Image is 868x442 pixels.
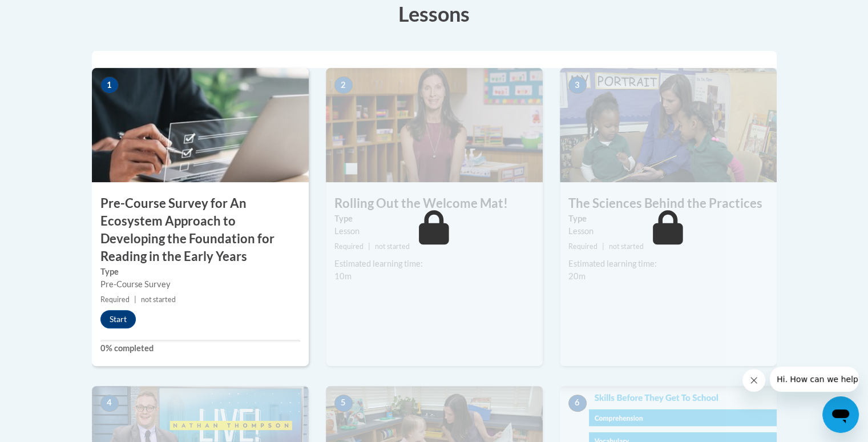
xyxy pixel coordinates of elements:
iframe: Button to launch messaging window [822,396,859,433]
span: | [368,242,370,251]
img: Course Image [326,68,543,182]
span: 2 [334,77,353,94]
div: Lesson [568,225,768,238]
span: | [134,295,136,304]
label: Type [568,212,768,225]
label: Type [334,212,534,225]
span: 3 [568,77,587,94]
h3: Pre-Course Survey for An Ecosystem Approach to Developing the Foundation for Reading in the Early... [92,195,309,265]
div: Estimated learning time: [334,258,534,270]
img: Course Image [92,68,309,182]
button: Start [100,310,136,328]
img: Course Image [560,68,777,182]
span: 10m [334,271,352,281]
div: Pre-Course Survey [100,278,300,291]
div: Lesson [334,225,534,238]
div: Estimated learning time: [568,258,768,270]
span: | [602,242,604,251]
span: not started [609,242,644,251]
iframe: Message from company [770,367,859,392]
span: 20m [568,271,586,281]
span: 4 [100,395,119,412]
span: not started [375,242,410,251]
span: Required [100,295,130,304]
h3: The Sciences Behind the Practices [560,195,777,212]
h3: Rolling Out the Welcome Mat! [326,195,543,212]
span: 5 [334,395,353,412]
span: 1 [100,77,119,94]
span: Required [334,242,364,251]
label: 0% completed [100,342,300,355]
span: 6 [568,395,587,412]
span: Hi. How can we help? [7,8,92,17]
label: Type [100,266,300,278]
span: Required [568,242,597,251]
span: not started [141,295,176,304]
iframe: Close message [742,369,765,392]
